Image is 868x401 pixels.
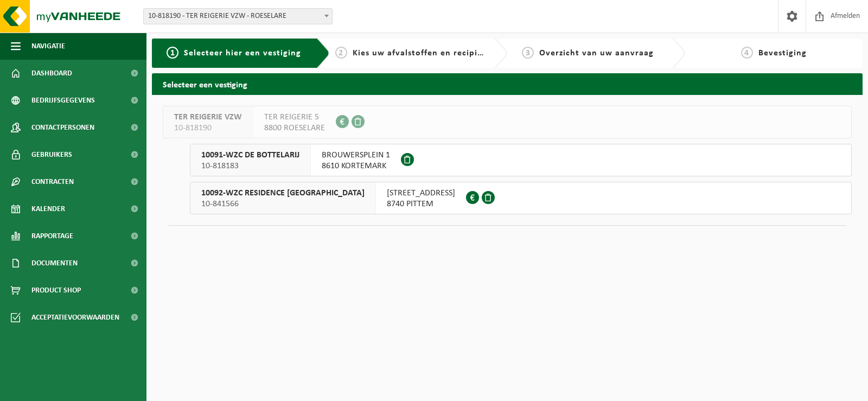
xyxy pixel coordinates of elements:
span: BROUWERSPLEIN 1 [322,150,390,161]
span: 8610 KORTEMARK [322,161,390,171]
span: 10-818183 [201,161,299,171]
span: Navigatie [31,33,65,60]
span: Acceptatievoorwaarden [31,304,119,331]
span: Bevestiging [758,49,807,58]
span: Dashboard [31,60,72,87]
span: 3 [522,47,534,59]
span: Kalender [31,195,65,222]
button: 10092-WZC RESIDENCE [GEOGRAPHIC_DATA] 10-841566 [STREET_ADDRESS]8740 PITTEM [190,182,852,214]
span: Overzicht van uw aanvraag [539,49,654,58]
span: Documenten [31,250,78,277]
span: 10-818190 [174,123,242,133]
span: 10-818190 - TER REIGERIE VZW - ROESELARE [143,8,333,24]
span: Bedrijfsgegevens [31,87,95,114]
span: Kies uw afvalstoffen en recipiënten [353,49,502,58]
span: 1 [167,47,178,59]
span: Contracten [31,168,74,195]
span: Product Shop [31,277,81,304]
span: 8800 ROESELARE [264,123,325,133]
span: 10-818190 - TER REIGERIE VZW - ROESELARE [144,9,332,24]
span: 10-841566 [201,199,365,209]
span: [STREET_ADDRESS] [387,188,455,199]
span: Rapportage [31,222,73,250]
span: Selecteer hier een vestiging [184,49,301,58]
span: 10091-WZC DE BOTTELARIJ [201,150,299,161]
span: 10092-WZC RESIDENCE [GEOGRAPHIC_DATA] [201,188,365,199]
span: TER REIGERIE VZW [174,112,242,123]
span: Gebruikers [31,141,72,168]
span: 8740 PITTEM [387,199,455,209]
span: 4 [741,47,753,59]
h2: Selecteer een vestiging [152,73,863,94]
span: TER REIGERIE 5 [264,112,325,123]
span: 2 [335,47,347,59]
span: Contactpersonen [31,114,94,141]
button: 10091-WZC DE BOTTELARIJ 10-818183 BROUWERSPLEIN 18610 KORTEMARK [190,144,852,176]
